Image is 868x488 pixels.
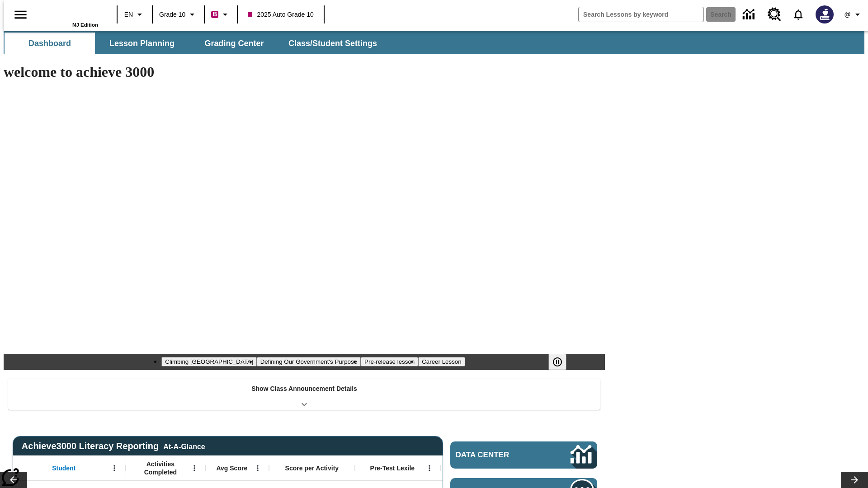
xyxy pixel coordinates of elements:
[548,354,566,370] button: Pause
[131,460,190,476] span: Activities Completed
[810,3,839,26] button: Select a new avatar
[39,3,98,28] div: Home
[159,10,185,19] span: Grade 10
[370,464,415,472] span: Pre-Test Lexile
[361,357,418,366] button: Slide 3 Pre-release lesson
[450,441,597,469] a: Data Center
[188,461,201,475] button: Open Menu
[418,357,465,366] button: Slide 4 Career Lesson
[108,461,121,475] button: Open Menu
[156,6,201,23] button: Grade: Grade 10, Select a grade
[161,357,256,366] button: Slide 1 Climbing Mount Tai
[841,472,868,488] button: Lesson carousel, Next
[251,461,264,475] button: Open Menu
[281,33,384,54] button: Class/Student Settings
[72,22,98,28] span: NJ Edition
[189,33,279,54] button: Grading Center
[251,384,357,394] p: Show Class Announcement Details
[816,5,834,23] img: Avatar
[737,2,762,27] a: Data Center
[257,357,361,366] button: Slide 2 Defining Our Government's Purpose
[839,6,868,23] button: Profile/Settings
[208,6,234,23] button: Boost Class color is violet red. Change class color
[548,354,576,370] div: Pause
[97,33,187,54] button: Lesson Planning
[8,379,600,410] div: Show Class Announcement Details
[285,464,339,472] span: Score per Activity
[844,10,850,19] span: @
[22,441,205,451] span: Achieve3000 Literacy Reporting
[579,7,703,22] input: search field
[7,1,34,28] button: Open side menu
[212,9,217,20] span: B
[120,6,149,23] button: Language: EN, Select a language
[248,10,313,19] span: 2025 Auto Grade 10
[5,33,95,54] button: Dashboard
[4,64,605,80] h1: welcome to achieve 3000
[762,2,787,27] a: Resource Center, Will open in new tab
[423,461,436,475] button: Open Menu
[124,10,133,19] span: EN
[39,4,98,22] a: Home
[52,464,75,472] span: Student
[4,31,864,54] div: SubNavbar
[787,3,810,26] a: Notifications
[4,33,385,54] div: SubNavbar
[163,441,205,451] div: At-A-Glance
[216,464,247,472] span: Avg Score
[456,450,540,460] span: Data Center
